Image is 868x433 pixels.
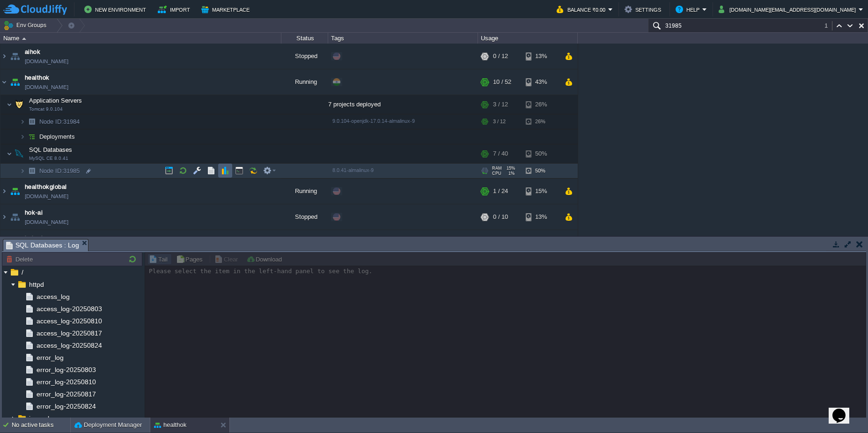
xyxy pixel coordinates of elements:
[20,268,25,276] a: /
[493,179,508,204] div: 1 / 24
[35,378,97,386] a: error_log-20250810
[25,73,50,82] a: healthok
[38,167,81,175] a: Node ID:31985
[158,4,193,15] button: Import
[0,204,8,230] img: AMDAwAAAACH5BAEAAAAALAAAAAABAAEAAAICRAEAOw==
[3,19,50,32] button: Env Groups
[20,114,25,129] img: AMDAwAAAACH5BAEAAAAALAAAAAABAAEAAAICRAEAOw==
[35,366,97,374] a: error_log-20250803
[281,69,328,95] div: Running
[25,129,38,144] img: AMDAwAAAACH5BAEAAAAALAAAAAABAAEAAAICRAEAOw==
[27,280,45,289] a: httpd
[478,33,577,44] div: Usage
[332,118,415,124] span: 9.0.104-openjdk-17.0.14-almalinux-9
[8,69,22,95] img: AMDAwAAAACH5BAEAAAAALAAAAAABAAEAAAICRAEAOw==
[74,420,142,430] button: Deployment Manager
[8,179,22,204] img: AMDAwAAAACH5BAEAAAAALAAAAAABAAEAAAICRAEAOw==
[25,217,68,227] a: [DOMAIN_NAME]
[35,402,97,411] span: error_log-20250824
[506,166,515,171] span: 15%
[328,95,478,114] div: 7 projects deployed
[8,44,22,69] img: AMDAwAAAACH5BAEAAAAALAAAAAABAAEAAAICRAEAOw==
[493,204,508,230] div: 0 / 10
[3,4,67,15] img: CloudJiffy
[35,390,97,398] a: error_log-20250817
[0,230,8,255] img: AMDAwAAAACH5BAEAAAAALAAAAAABAAEAAAICRAEAOw==
[493,44,508,69] div: 0 / 12
[25,208,43,217] a: hok-ai
[25,234,48,243] a: hok-php
[20,164,25,178] img: AMDAwAAAACH5BAEAAAAALAAAAAABAAEAAAICRAEAOw==
[154,420,186,430] button: healthok
[676,4,702,15] button: Help
[38,118,81,126] a: Node ID:31984
[281,230,328,255] div: Running
[27,414,51,423] a: journal
[505,171,515,176] span: 1%
[25,164,38,178] img: AMDAwAAAACH5BAEAAAAALAAAAAABAAEAAAICRAEAOw==
[35,353,65,362] a: error_log
[25,192,68,201] a: [DOMAIN_NAME]
[329,33,478,44] div: Tags
[35,305,103,313] a: access_log-20250803
[35,329,103,337] a: access_log-20250817
[281,204,328,230] div: Stopped
[28,146,74,153] a: SQL DatabasesMySQL CE 8.0.41
[12,418,70,433] div: No active tasks
[493,144,508,163] div: 7 / 40
[625,4,664,15] button: Settings
[39,167,63,174] span: Node ID:
[84,4,149,15] button: New Environment
[25,182,67,192] span: healthokglobal
[719,4,859,15] button: [DOMAIN_NAME][EMAIL_ADDRESS][DOMAIN_NAME]
[526,164,556,178] div: 50%
[35,317,103,325] a: access_log-20250810
[22,37,26,40] img: AMDAwAAAACH5BAEAAAAALAAAAAABAAEAAAICRAEAOw==
[29,106,63,112] span: Tomcat 9.0.104
[29,156,68,161] span: MySQL CE 8.0.41
[39,118,63,125] span: Node ID:
[7,144,12,163] img: AMDAwAAAACH5BAEAAAAALAAAAAABAAEAAAICRAEAOw==
[35,292,71,301] a: access_log
[20,129,25,144] img: AMDAwAAAACH5BAEAAAAALAAAAAABAAEAAAICRAEAOw==
[25,114,38,129] img: AMDAwAAAACH5BAEAAAAALAAAAAABAAEAAAICRAEAOw==
[526,179,556,204] div: 15%
[38,118,81,126] span: 31984
[38,133,76,141] a: Deployments
[8,204,22,230] img: AMDAwAAAACH5BAEAAAAALAAAAAABAAEAAAICRAEAOw==
[28,146,74,154] span: SQL Databases
[35,341,103,350] a: access_log-20250824
[0,69,8,95] img: AMDAwAAAACH5BAEAAAAALAAAAAABAAEAAAICRAEAOw==
[6,255,36,263] button: Delete
[201,4,252,15] button: Marketplace
[526,44,556,69] div: 13%
[526,69,556,95] div: 43%
[28,97,83,104] a: Application ServersTomcat 9.0.104
[13,144,26,163] img: AMDAwAAAACH5BAEAAAAALAAAAAABAAEAAAICRAEAOw==
[493,230,508,255] div: 1 / 32
[493,95,508,114] div: 3 / 12
[526,144,556,163] div: 50%
[25,82,68,92] a: [DOMAIN_NAME]
[38,167,81,175] span: 31985
[25,47,40,57] a: aihok
[526,230,556,255] div: 15%
[282,33,328,44] div: Status
[281,179,328,204] div: Running
[493,69,511,95] div: 10 / 52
